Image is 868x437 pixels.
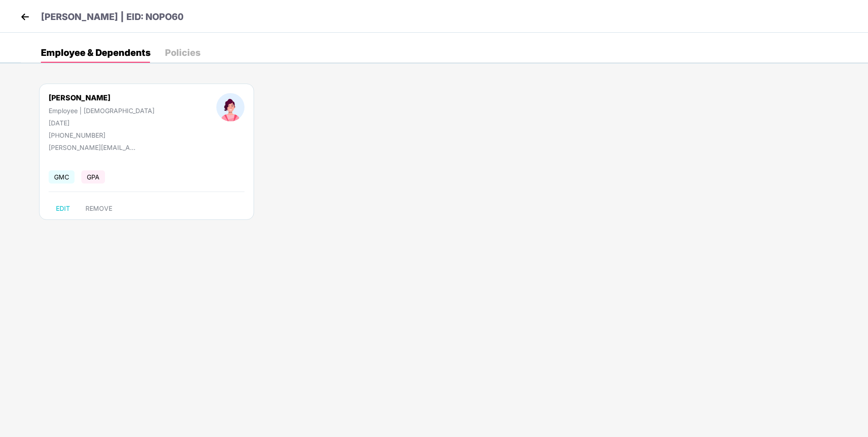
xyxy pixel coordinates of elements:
div: [DATE] [49,119,155,127]
span: GMC [49,170,75,184]
div: Employee | [DEMOGRAPHIC_DATA] [49,107,155,114]
button: REMOVE [78,201,120,216]
img: back [18,10,32,24]
span: GPA [81,170,105,184]
p: [PERSON_NAME] | EID: NOPO60 [41,10,184,24]
span: REMOVE [85,205,112,212]
div: [PERSON_NAME] [49,93,155,102]
span: EDIT [56,205,70,212]
div: [PERSON_NAME][EMAIL_ADDRESS][DOMAIN_NAME] [49,144,140,151]
img: profileImage [216,93,244,121]
div: [PHONE_NUMBER] [49,131,155,139]
div: Policies [165,48,200,57]
button: EDIT [49,201,77,216]
div: Employee & Dependents [41,48,150,57]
